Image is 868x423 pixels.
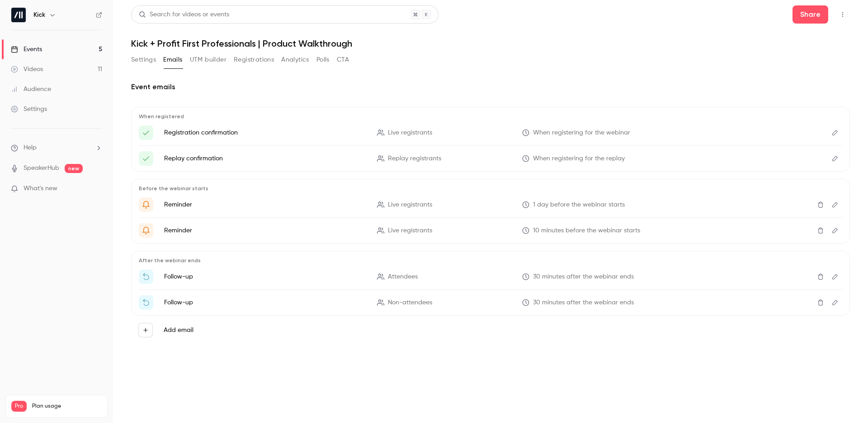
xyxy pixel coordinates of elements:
li: Here's your access link to {{ event_name }}! [139,125,842,140]
li: Get Ready for '{{ event_name }}' tomorrow! [139,197,842,212]
button: Share [793,5,828,24]
p: When registered [139,113,842,120]
h2: Event emails [131,82,850,92]
span: new [65,164,83,173]
li: Thanks for attending {{ event_name }} [139,269,842,284]
span: 30 minutes after the webinar ends [533,272,634,282]
div: Videos [11,65,43,74]
button: Registrations [234,53,274,67]
button: Delete [813,197,828,212]
img: Kick [11,8,26,22]
span: Live registrants [388,200,432,210]
span: Help [24,143,37,153]
p: Reminder [164,226,366,235]
button: Edit [828,295,842,310]
div: Search for videos or events [139,10,229,19]
span: 30 minutes after the webinar ends [533,298,634,308]
p: Replay confirmation [164,154,366,163]
div: Settings [11,105,47,114]
h6: Kick [33,10,45,19]
button: Edit [828,197,842,212]
p: Registration confirmation [164,128,366,137]
button: Edit [828,125,842,140]
span: Attendees [388,272,418,282]
h1: Kick + Profit First Professionals | Product Walkthrough [131,38,850,49]
div: Audience [11,85,51,94]
span: When registering for the webinar [533,128,630,138]
button: Settings [131,53,156,67]
span: 10 minutes before the webinar starts [533,226,640,236]
span: Plan usage [32,403,102,410]
p: Before the webinar starts [139,185,842,192]
button: Edit [828,223,842,238]
p: After the webinar ends [139,257,842,264]
span: Pro [11,401,27,412]
button: Delete [813,223,828,238]
button: Edit [828,151,842,166]
p: Follow-up [164,298,366,307]
li: Here's your access link to {{ event_name }}! [139,151,842,166]
p: Reminder [164,200,366,209]
button: CTA [337,53,349,67]
button: Edit [828,269,842,284]
span: Non-attendees [388,298,432,308]
div: Events [11,45,42,54]
button: Emails [163,53,182,67]
button: Delete [813,269,828,284]
li: help-dropdown-opener [11,143,102,153]
span: Live registrants [388,128,432,138]
li: Watch the replay of {{ event_name }} [139,295,842,310]
button: Analytics [281,53,309,67]
span: Live registrants [388,226,432,236]
label: Add email [164,326,193,335]
button: Polls [316,53,330,67]
button: UTM builder [190,53,226,67]
li: {{ event_name }} is about to go live [139,223,842,238]
span: When registering for the replay [533,154,625,163]
a: SpeakerHub [24,163,59,173]
p: Follow-up [164,272,366,281]
iframe: Noticeable Trigger [91,185,102,193]
span: What's new [24,184,57,193]
span: 1 day before the webinar starts [533,200,625,210]
span: Replay registrants [388,154,441,163]
button: Delete [813,295,828,310]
